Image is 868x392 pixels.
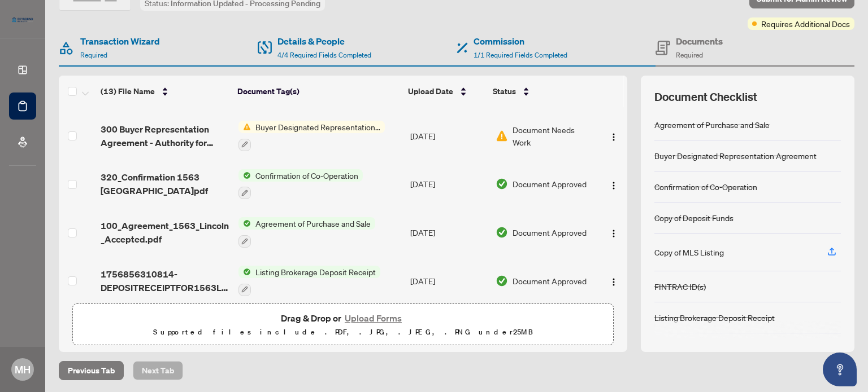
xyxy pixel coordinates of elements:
[101,219,229,246] span: 100_Agreement_1563_Lincoln_Accepted.pdf
[676,34,723,48] h4: Documents
[238,217,375,248] button: Status IconAgreement of Purchase and Sale
[408,85,453,98] span: Upload Date
[133,361,183,380] button: Next Tab
[277,34,371,48] h4: Details & People
[496,226,508,239] img: Document Status
[238,169,251,182] img: Status Icon
[15,362,31,377] span: MH
[281,311,405,325] span: Drag & Drop or
[823,353,857,386] button: Open asap
[513,275,587,287] span: Document Approved
[101,85,155,98] span: (13) File Name
[676,51,703,59] span: Required
[9,14,36,25] img: logo
[493,85,516,98] span: Status
[513,124,593,148] span: Document Needs Work
[513,226,587,239] span: Document Approved
[654,280,706,293] div: FINTRAC ID(s)
[238,217,251,230] img: Status Icon
[406,257,491,305] td: [DATE]
[609,181,618,190] img: Logo
[654,149,817,162] div: Buyer Designated Representation Agreement
[341,311,405,325] button: Upload Forms
[251,121,385,133] span: Buyer Designated Representation Agreement
[277,51,371,59] span: 4/4 Required Fields Completed
[406,112,491,160] td: [DATE]
[59,361,124,380] button: Previous Tab
[96,76,233,107] th: (13) File Name
[406,160,491,209] td: [DATE]
[654,246,724,258] div: Copy of MLS Listing
[654,180,757,193] div: Confirmation of Co-Operation
[605,175,623,193] button: Logo
[403,76,488,107] th: Upload Date
[654,311,775,324] div: Listing Brokerage Deposit Receipt
[609,229,618,238] img: Logo
[406,208,491,257] td: [DATE]
[238,266,380,296] button: Status IconListing Brokerage Deposit Receipt
[513,178,587,190] span: Document Approved
[251,266,380,278] span: Listing Brokerage Deposit Receipt
[80,51,107,59] span: Required
[761,17,850,30] span: Requires Additional Docs
[609,278,618,287] img: Logo
[474,34,567,48] h4: Commission
[474,51,567,59] span: 1/1 Required Fields Completed
[496,275,508,287] img: Document Status
[251,217,375,230] span: Agreement of Purchase and Sale
[101,122,229,149] span: 300 Buyer Representation Agreement - Authority for Purchase or Lease - A - PropTx-OREA_[DATE] 19_...
[488,76,594,107] th: Status
[101,170,229,197] span: 320_Confirmation 1563 [GEOGRAPHIC_DATA]pdf
[101,267,229,294] span: 1756856310814-DEPOSITRECEIPTFOR1563LINCOLN.PDF
[605,127,623,145] button: Logo
[238,266,251,278] img: Status Icon
[605,223,623,241] button: Logo
[654,89,757,105] span: Document Checklist
[238,121,385,151] button: Status IconBuyer Designated Representation Agreement
[496,130,508,142] img: Document Status
[654,212,734,224] div: Copy of Deposit Funds
[80,34,160,48] h4: Transaction Wizard
[80,325,606,339] p: Supported files include .PDF, .JPG, .JPEG, .PNG under 25 MB
[233,76,404,107] th: Document Tag(s)
[251,169,363,182] span: Confirmation of Co-Operation
[496,178,508,190] img: Document Status
[654,118,770,131] div: Agreement of Purchase and Sale
[605,272,623,290] button: Logo
[238,169,363,200] button: Status IconConfirmation of Co-Operation
[609,133,618,142] img: Logo
[73,304,613,346] span: Drag & Drop orUpload FormsSupported files include .PDF, .JPG, .JPEG, .PNG under25MB
[238,121,251,133] img: Status Icon
[68,362,115,380] span: Previous Tab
